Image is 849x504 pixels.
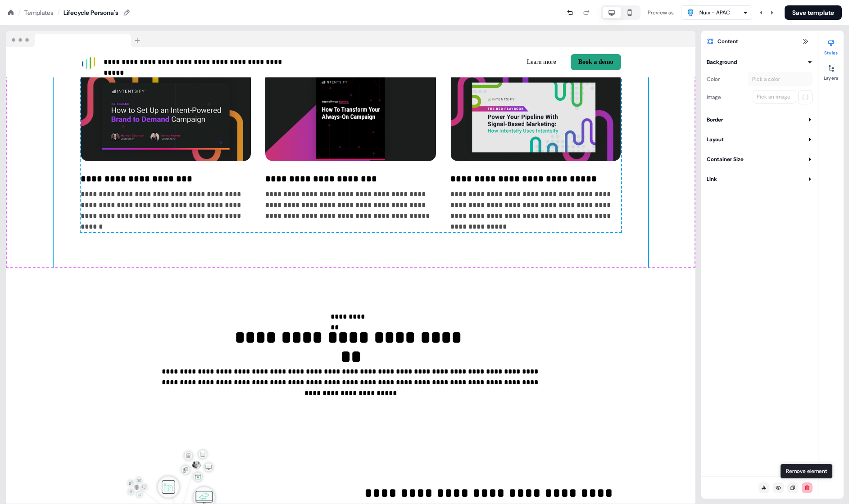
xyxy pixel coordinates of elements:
button: Layout [707,135,813,144]
img: Thumbnail image [450,71,621,161]
div: Nuix - APAC [699,8,730,17]
button: Background [707,58,813,67]
div: Container Size [707,155,744,164]
div: / [57,8,60,18]
div: Border [707,115,723,124]
div: Remove element [780,463,833,479]
button: Container Size [707,155,813,164]
span: Company name [53,212,98,219]
img: Thumbnail image [81,71,251,161]
span: Last name [53,120,82,127]
button: Styles [818,36,844,56]
span: Content [717,37,738,46]
div: Color [707,72,720,86]
span: First name [53,74,83,81]
div: Link [707,175,717,184]
div: Background [707,58,737,67]
button: Link [707,175,813,184]
div: / [18,8,21,18]
iframe: reCAPTCHA [53,258,168,285]
div: Lifecycle Persona's [64,8,118,17]
button: Book a demo [571,54,621,70]
div: Learn moreBook a demo [354,54,621,70]
span: Business Email [53,28,96,36]
a: Templates [24,8,54,17]
button: Pick an image [753,90,796,103]
img: Thumbnail image [265,71,436,161]
img: Browser topbar [6,31,144,47]
button: Layers [818,61,844,81]
button: Learn more [520,54,563,70]
button: Border [707,115,813,124]
div: Pick a color [750,75,782,84]
span: Job title [53,166,75,173]
div: Pick an image [755,92,792,101]
button: Pick a color [748,72,813,86]
div: Image [707,90,721,104]
button: Save template [785,5,842,20]
div: Preview as [648,8,674,17]
button: Nuix - APAC [681,5,752,20]
div: Layout [707,135,724,144]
